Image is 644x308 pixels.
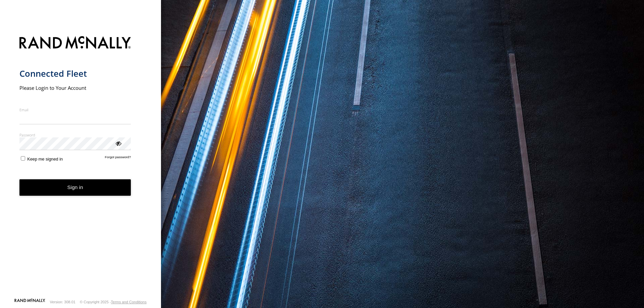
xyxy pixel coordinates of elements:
[19,84,131,91] h2: Please Login to Your Account
[80,300,147,304] div: © Copyright 2025 -
[14,299,45,305] a: Visit our Website
[21,156,25,161] input: Keep me signed in
[19,32,142,298] form: main
[19,179,131,196] button: Sign in
[27,157,63,162] span: Keep me signed in
[105,155,131,162] a: Forgot password?
[115,140,121,146] div: ViewPassword
[19,35,131,52] img: Rand McNally
[111,300,147,304] a: Terms and Conditions
[19,132,131,137] label: Password
[19,68,131,79] h1: Connected Fleet
[50,300,75,304] div: Version: 308.01
[19,107,131,112] label: Email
